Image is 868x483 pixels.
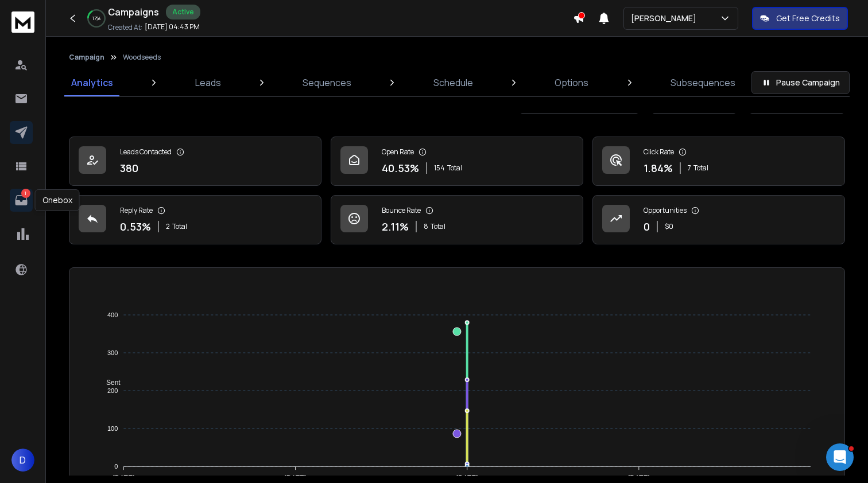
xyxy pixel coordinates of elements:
p: Opportunities [644,206,687,215]
a: Click Rate1.84%7Total [592,137,845,186]
span: 154 [434,163,445,173]
a: Open Rate40.53%154Total [331,137,583,186]
p: 380 [120,160,138,176]
p: Leads Contacted [120,147,172,157]
a: Sequences [296,69,358,96]
tspan: 200 [107,387,118,394]
span: Total [431,222,445,231]
h1: Campaigns [108,5,159,19]
p: Subsequences [671,76,735,89]
p: Leads [195,76,221,89]
tspan: 300 [107,349,118,356]
button: D [11,449,34,472]
p: [DATE] 04:43 PM [145,22,200,32]
p: 1 [21,189,30,198]
p: Open Rate [382,147,414,157]
tspan: [DATE] [285,474,307,482]
p: Get Free Credits [776,13,840,24]
a: Reply Rate0.53%2Total [69,195,321,244]
tspan: 100 [107,425,118,432]
p: [PERSON_NAME] [631,13,701,24]
div: Active [166,5,200,20]
p: 17 % [92,15,100,22]
tspan: 0 [114,463,118,470]
p: Options [555,76,588,89]
p: Schedule [433,76,473,89]
a: Bounce Rate2.11%8Total [331,195,583,244]
span: Sent [98,379,121,387]
p: 0.53 % [120,219,151,235]
a: Options [548,69,595,96]
p: Analytics [71,76,113,89]
tspan: [DATE] [628,474,650,482]
p: 40.53 % [382,160,419,176]
span: 7 [688,163,691,173]
span: 2 [166,222,170,231]
div: Onebox [35,189,80,211]
a: Schedule [427,69,480,96]
span: Total [693,163,708,173]
span: 8 [424,222,428,231]
p: $ 0 [665,222,673,231]
p: Click Rate [644,147,674,157]
a: Opportunities0$0 [592,195,845,244]
a: Subsequences [664,69,742,96]
a: Leads Contacted380 [69,137,321,186]
tspan: 400 [107,311,118,318]
a: 1 [10,189,33,212]
iframe: Intercom live chat [826,443,854,471]
p: 1.84 % [644,160,673,176]
p: Sequences [303,76,351,89]
button: Pause Campaign [751,71,850,94]
p: 0 [644,219,650,235]
p: Created At: [108,23,142,32]
p: Woodseeds [123,53,161,62]
span: Total [447,163,462,173]
tspan: [DATE] [456,474,478,482]
p: Bounce Rate [382,206,421,215]
p: 2.11 % [382,219,409,235]
tspan: [DATE] [113,474,134,482]
a: Analytics [64,69,120,96]
p: Reply Rate [120,206,153,215]
button: Campaign [69,53,104,62]
button: Get Free Credits [752,7,848,30]
span: Total [172,222,187,231]
img: logo [11,11,34,33]
a: Leads [188,69,228,96]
